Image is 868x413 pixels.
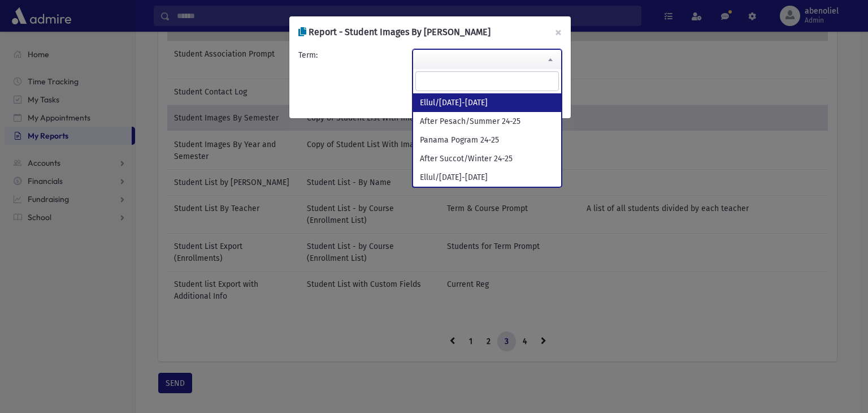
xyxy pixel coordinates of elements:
label: Term: [298,49,318,61]
li: After Pesach/Summer 24-25 [413,112,561,131]
h6: Report - Student Images By [PERSON_NAME] [298,25,491,39]
button: × [546,16,571,48]
li: Ellul/[DATE]-[DATE] [413,93,561,112]
li: After Succot/Winter 24-25 [413,149,561,168]
li: Ellul/[DATE]-[DATE] [413,168,561,187]
li: Panama Pogram 24-25 [413,131,561,149]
